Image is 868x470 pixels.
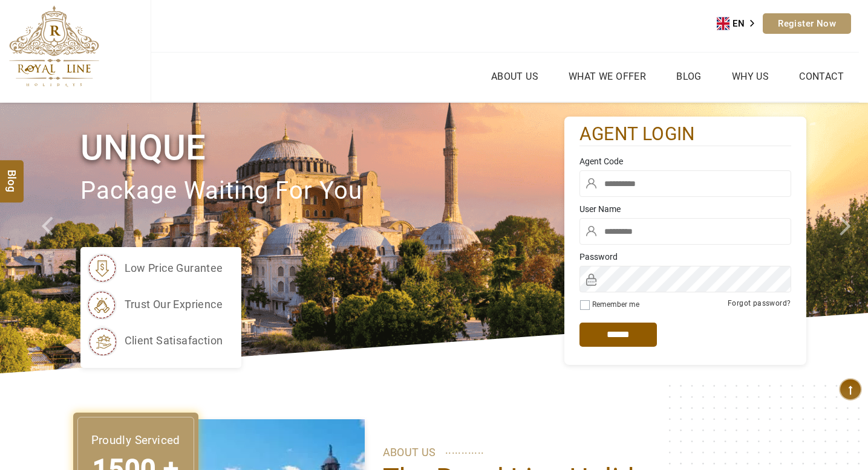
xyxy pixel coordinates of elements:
p: ABOUT US [383,443,788,462]
a: Check next prev [26,103,70,373]
a: Why Us [729,68,772,85]
label: Remember me [592,300,639,309]
li: trust our exprience [86,289,223,320]
label: User Name [579,203,791,215]
a: Contact [796,68,847,85]
a: Forgot password? [728,299,791,307]
a: EN [717,14,763,33]
img: The Royal Line Holidays [9,5,99,87]
label: Password [579,251,791,263]
li: low price gurantee [86,253,223,283]
h1: Unique [80,125,564,170]
span: Blog [4,170,20,180]
h2: agent login [579,123,791,146]
div: Language [717,14,763,33]
a: What we Offer [566,68,649,85]
aside: Language selected: English [717,14,763,33]
a: About Us [488,68,541,85]
p: package waiting for you [80,171,564,211]
li: client satisafaction [86,326,223,356]
a: Check next image [824,103,868,373]
a: Blog [673,68,705,85]
span: ............ [445,441,485,459]
a: Register Now [763,13,851,34]
label: Agent Code [579,155,791,167]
